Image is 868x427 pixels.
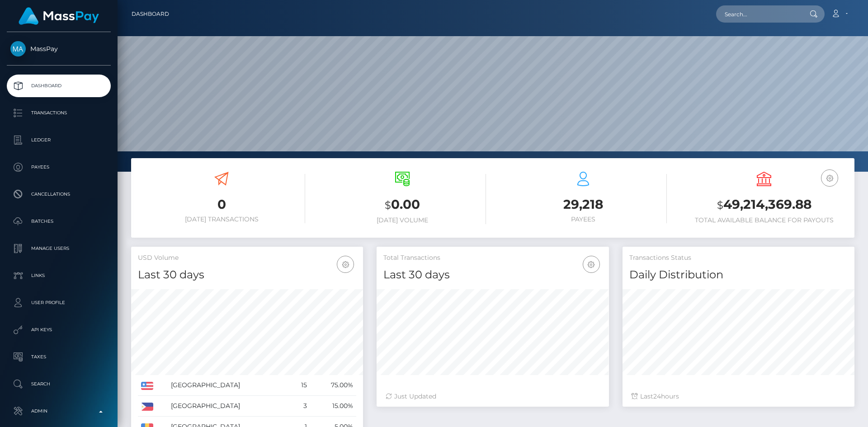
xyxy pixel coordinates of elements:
td: 15.00% [310,396,356,417]
p: API Keys [10,323,107,337]
a: Cancellations [7,183,111,206]
td: [GEOGRAPHIC_DATA] [168,396,290,417]
p: Dashboard [10,79,107,93]
p: Manage Users [10,242,107,255]
p: Admin [10,404,107,418]
img: MassPay [10,41,26,56]
h4: Last 30 days [383,267,602,283]
h3: 49,214,369.88 [680,196,848,214]
p: Transactions [10,106,107,120]
a: Transactions [7,102,111,124]
input: Search... [716,5,801,23]
p: Cancellations [10,188,107,201]
a: Taxes [7,346,111,368]
span: 24 [653,392,661,400]
h5: Transactions Status [629,253,848,263]
div: Just Updated [386,392,599,401]
h6: [DATE] Volume [319,216,486,224]
h3: 0.00 [319,196,486,214]
td: 75.00% [310,375,356,396]
h5: Total Transactions [383,253,602,263]
p: Payees [10,160,107,174]
a: User Profile [7,291,111,314]
h4: Last 30 days [138,267,356,283]
a: Dashboard [7,75,111,97]
a: Payees [7,156,111,178]
h5: USD Volume [138,253,356,263]
a: Links [7,264,111,287]
h6: Total Available Balance for Payouts [680,216,848,224]
a: Dashboard [132,5,169,23]
h6: [DATE] Transactions [138,216,305,223]
a: Admin [7,400,111,422]
td: 15 [290,375,310,396]
h6: Payees [500,216,667,223]
p: Links [10,269,107,282]
a: Batches [7,210,111,233]
img: MassPay Logo [19,7,99,25]
a: Manage Users [7,237,111,260]
td: 3 [290,396,310,417]
div: Last hours [632,392,845,401]
img: US.png [141,382,153,390]
a: Search [7,373,111,395]
p: User Profile [10,296,107,310]
p: Taxes [10,350,107,364]
h4: Daily Distribution [629,267,848,283]
small: $ [717,199,723,211]
h3: 0 [138,196,305,213]
img: PH.png [141,403,153,411]
a: API Keys [7,319,111,341]
p: Batches [10,215,107,228]
span: MassPay [7,45,111,53]
a: Ledger [7,129,111,151]
p: Search [10,377,107,391]
td: [GEOGRAPHIC_DATA] [168,375,290,396]
h3: 29,218 [500,196,667,213]
small: $ [385,199,391,211]
p: Ledger [10,133,107,147]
